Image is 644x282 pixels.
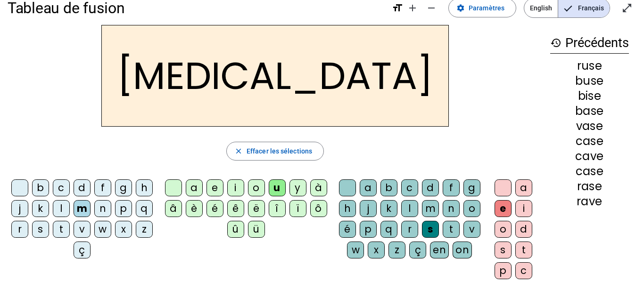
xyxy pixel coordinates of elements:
[74,221,91,238] div: v
[550,136,629,147] div: case
[115,200,132,217] div: p
[550,37,561,48] mat-icon: history
[339,221,356,238] div: é
[74,179,91,196] div: d
[206,200,223,217] div: é
[53,200,70,217] div: l
[289,200,306,217] div: ï
[248,200,265,217] div: ë
[11,200,28,217] div: j
[407,2,418,14] mat-icon: add
[115,221,132,238] div: x
[550,60,629,72] div: ruse
[550,151,629,162] div: cave
[32,200,49,217] div: k
[380,179,397,196] div: b
[443,179,460,196] div: f
[368,242,385,258] div: x
[550,90,629,102] div: bise
[621,2,633,14] mat-icon: open_in_full
[360,179,377,196] div: a
[443,200,460,217] div: n
[53,179,70,196] div: c
[456,4,465,12] mat-icon: settings
[247,145,312,157] span: Effacer les sélections
[495,200,512,217] div: e
[136,200,153,217] div: q
[94,200,111,217] div: n
[310,200,327,217] div: ô
[380,221,397,238] div: q
[310,179,327,196] div: à
[115,179,132,196] div: g
[515,200,532,217] div: i
[515,221,532,238] div: d
[227,179,244,196] div: i
[495,221,512,238] div: o
[550,75,629,87] div: buse
[550,196,629,207] div: rave
[339,200,356,217] div: h
[32,221,49,238] div: s
[401,200,418,217] div: l
[422,221,439,238] div: s
[401,221,418,238] div: r
[463,200,480,217] div: o
[360,221,377,238] div: p
[94,179,111,196] div: f
[550,121,629,132] div: vase
[422,179,439,196] div: d
[463,179,480,196] div: g
[74,200,91,217] div: m
[136,221,153,238] div: z
[380,200,397,217] div: k
[74,242,91,258] div: ç
[360,200,377,217] div: j
[289,179,306,196] div: y
[515,179,532,196] div: a
[32,179,49,196] div: b
[101,25,449,127] h2: [MEDICAL_DATA]
[426,2,437,14] mat-icon: remove
[515,242,532,258] div: t
[234,147,243,155] mat-icon: close
[453,242,472,258] div: on
[422,200,439,217] div: m
[409,242,426,258] div: ç
[136,179,153,196] div: h
[186,200,203,217] div: è
[226,142,324,161] button: Effacer les sélections
[550,166,629,177] div: case
[206,179,223,196] div: e
[388,242,405,258] div: z
[495,242,512,258] div: s
[347,242,364,258] div: w
[186,179,203,196] div: a
[401,179,418,196] div: c
[227,221,244,238] div: û
[269,179,286,196] div: u
[550,32,629,54] h3: Précédents
[269,200,286,217] div: î
[227,200,244,217] div: ê
[469,2,504,14] span: Paramètres
[392,2,403,14] mat-icon: format_size
[550,105,629,117] div: base
[248,179,265,196] div: o
[53,221,70,238] div: t
[463,221,480,238] div: v
[248,221,265,238] div: ü
[443,221,460,238] div: t
[165,200,182,217] div: â
[495,262,512,279] div: p
[430,242,449,258] div: en
[94,221,111,238] div: w
[550,181,629,192] div: rase
[515,262,532,279] div: c
[11,221,28,238] div: r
